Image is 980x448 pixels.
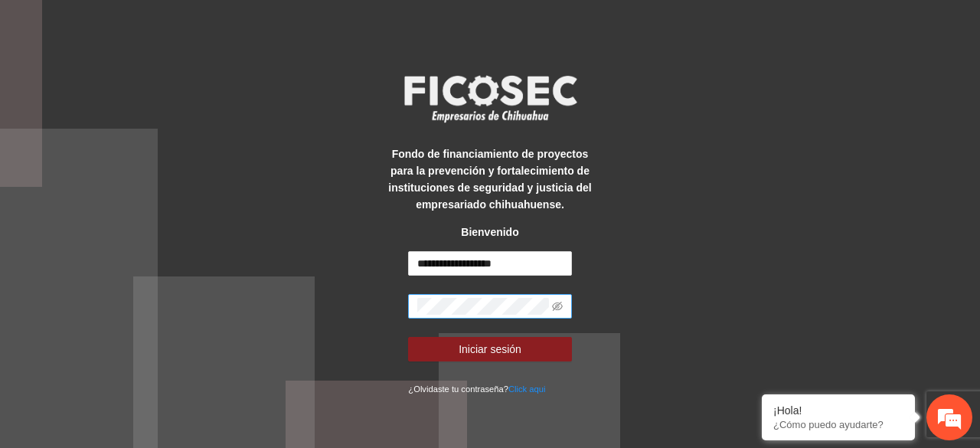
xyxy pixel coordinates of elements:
[461,226,518,238] strong: Bienvenido
[773,404,903,417] div: ¡Hola!
[508,384,546,394] a: Click aqui
[388,148,591,211] strong: Fondo de financiamiento de proyectos para la prevención y fortalecimiento de instituciones de seg...
[408,337,571,361] button: Iniciar sesión
[773,419,903,430] p: ¿Cómo puedo ayudarte?
[459,341,521,358] span: Iniciar sesión
[394,70,586,127] img: logo
[408,384,545,394] small: ¿Olvidaste tu contraseña?
[552,301,563,312] span: eye-invisible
